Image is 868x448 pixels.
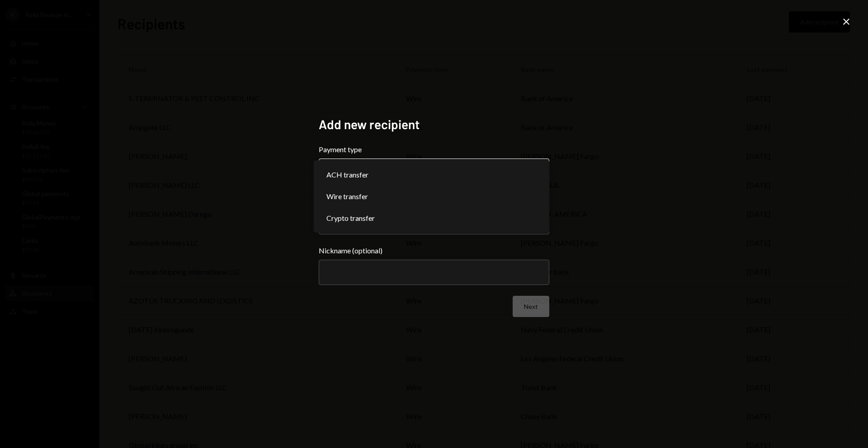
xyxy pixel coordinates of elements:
span: Crypto transfer [326,213,375,224]
label: Payment type [319,144,549,155]
button: Payment type [319,159,549,184]
span: ACH transfer [326,169,368,180]
h2: Add new recipient [319,116,549,133]
span: Wire transfer [326,191,368,202]
label: Nickname (optional) [319,245,549,256]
